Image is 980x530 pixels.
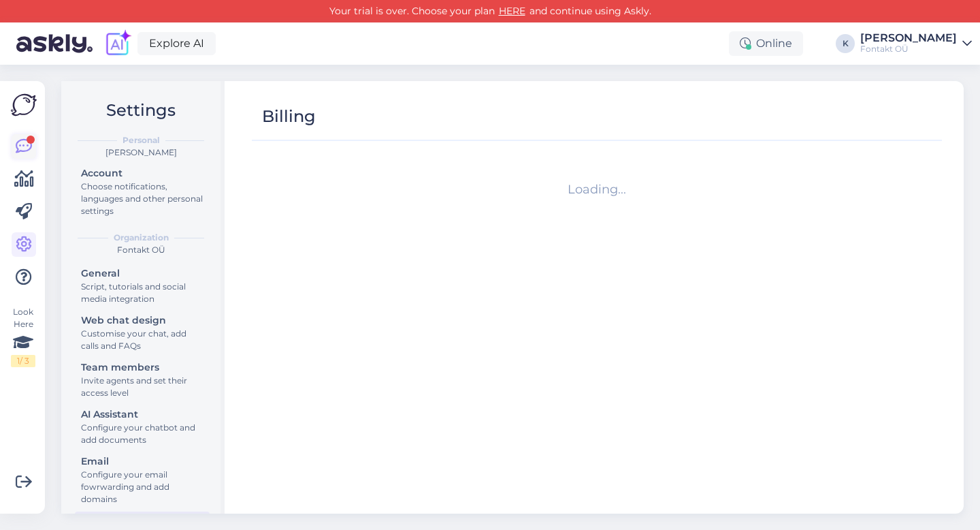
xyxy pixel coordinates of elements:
a: GeneralScript, tutorials and social media integration [75,264,210,307]
div: Customise your chat, add calls and FAQs [81,328,203,352]
div: Fontakt OÜ [860,44,957,54]
h2: Settings [72,97,210,123]
div: Team members [81,360,203,375]
div: Script, tutorials and social media integration [81,281,203,305]
div: Invite agents and set their access level [81,375,203,399]
div: Web chat design [81,313,203,328]
a: Explore AI [137,32,216,55]
div: [PERSON_NAME] [860,33,957,44]
div: Email [81,454,203,469]
div: Loading... [257,181,936,199]
div: Fontakt OÜ [72,244,210,256]
div: Billing [262,104,316,129]
div: [PERSON_NAME] [72,146,210,159]
a: [PERSON_NAME]Fontakt OÜ [860,33,972,54]
a: AccountChoose notifications, languages and other personal settings [75,164,210,219]
div: K [836,34,855,53]
div: Account [81,166,203,181]
div: General [81,266,203,281]
a: Web chat designCustomise your chat, add calls and FAQs [75,311,210,354]
div: Choose notifications, languages and other personal settings [81,181,203,217]
a: HERE [495,5,529,17]
img: Askly Logo [11,92,37,118]
a: Team membersInvite agents and set their access level [75,358,210,401]
div: Look Here [11,306,35,367]
b: Personal [122,134,160,146]
div: 1 / 3 [11,355,35,367]
b: Organization [114,232,169,244]
div: Configure your email fowrwarding and add domains [81,469,203,505]
div: AI Assistant [81,407,203,422]
img: explore-ai [103,29,132,58]
div: Configure your chatbot and add documents [81,422,203,446]
a: AI AssistantConfigure your chatbot and add documents [75,405,210,448]
div: Online [729,31,803,56]
a: EmailConfigure your email fowrwarding and add domains [75,452,210,508]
